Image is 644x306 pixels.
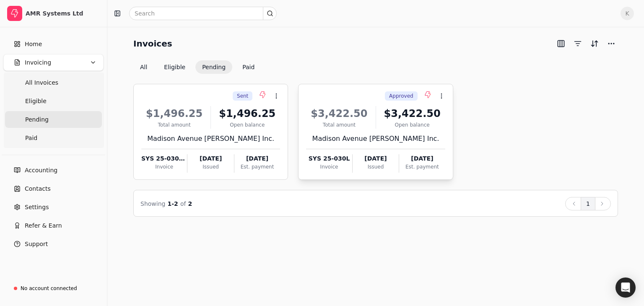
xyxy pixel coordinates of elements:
a: Pending [5,111,102,128]
div: Issued [187,163,234,171]
span: Showing [140,200,165,207]
a: Settings [3,199,104,215]
div: No account connected [21,285,77,292]
span: Refer & Earn [25,221,62,230]
span: of [180,200,186,207]
div: $1,496.25 [141,106,207,121]
div: Total amount [141,121,207,129]
div: Open Intercom Messenger [615,277,636,298]
span: Sent [237,92,248,100]
div: Est. payment [234,163,280,171]
span: Invoicing [25,58,51,67]
div: $3,422.50 [379,106,445,121]
button: Refer & Earn [3,217,104,234]
a: Home [3,36,104,52]
span: Contacts [25,184,51,193]
h2: Invoices [133,37,172,50]
div: SYS 25-030L [306,154,352,163]
a: Contacts [3,180,104,197]
div: [DATE] [187,154,234,163]
button: Invoicing [3,54,104,71]
span: Eligible [25,97,47,106]
a: Accounting [3,162,104,179]
div: Open balance [379,121,445,129]
button: Eligible [157,60,192,74]
a: Paid [5,130,102,146]
span: 2 [188,200,192,207]
button: Support [3,236,104,252]
div: Total amount [306,121,372,129]
div: $1,496.25 [214,106,280,121]
input: Search [129,7,277,20]
div: Invoice [306,163,352,171]
button: All [133,60,154,74]
div: Open balance [214,121,280,129]
a: Eligible [5,93,102,109]
div: Invoice [141,163,187,171]
span: Pending [25,115,49,124]
div: [DATE] [234,154,280,163]
div: SYS 25-030L 0906 [141,154,187,163]
button: Paid [236,60,261,74]
span: Home [25,40,42,49]
span: Accounting [25,166,57,175]
div: AMR Systems Ltd [26,9,100,18]
div: $3,422.50 [306,106,372,121]
div: Issued [353,163,399,171]
div: Invoice filter options [133,60,261,74]
div: [DATE] [353,154,399,163]
a: No account connected [3,281,104,296]
button: 1 [581,197,595,210]
span: Paid [25,134,37,143]
a: All Invoices [5,74,102,91]
span: Approved [389,92,413,100]
span: Support [25,240,48,249]
button: More [605,37,618,50]
div: Madison Avenue [PERSON_NAME] Inc. [306,134,445,144]
div: [DATE] [399,154,445,163]
div: Madison Avenue [PERSON_NAME] Inc. [141,134,280,144]
button: Sort [588,37,601,50]
button: Pending [195,60,232,74]
span: Settings [25,203,49,212]
div: Est. payment [399,163,445,171]
span: 1 - 2 [168,200,178,207]
button: K [621,7,634,20]
span: All Invoices [25,78,58,87]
